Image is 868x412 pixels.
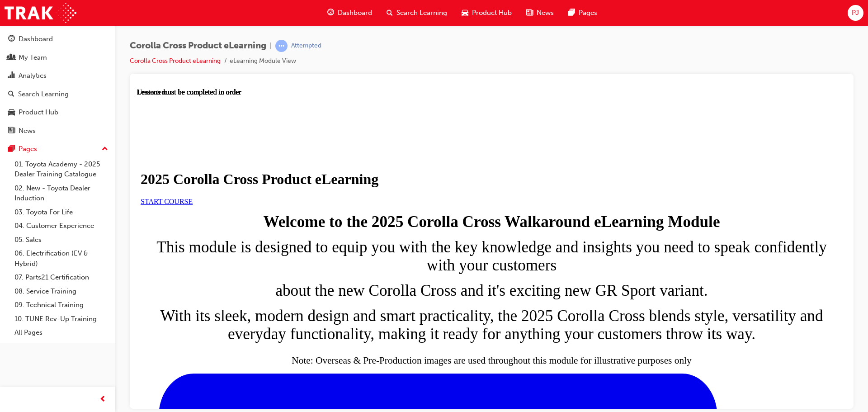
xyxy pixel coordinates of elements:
span: PJ [852,8,859,18]
span: Dashboard [338,8,372,18]
a: search-iconSearch Learning [379,4,454,22]
span: search-icon [8,90,14,99]
sub: Note: Overseas & Pre-Production images are used throughout this module for illustrative purposes ... [155,267,554,278]
a: 02. New - Toyota Dealer Induction [11,181,112,205]
div: Attempted [291,42,321,50]
strong: Welcome to the 2025 Corolla Cross Walkaround eLearning Module [126,125,583,142]
div: Dashboard [19,34,53,44]
span: With its sleek, modern design and smart practicality, the 2025 Corolla Cross blends style, versat... [23,219,686,255]
span: Product Hub [472,8,512,18]
button: PJ [848,5,863,21]
span: car-icon [8,109,15,117]
a: 01. Toyota Academy - 2025 Dealer Training Catalogue [11,157,112,181]
span: search-icon [387,7,393,19]
a: Analytics [4,67,112,84]
a: Corolla Cross Product eLearning [130,57,221,65]
li: eLearning Module View [230,56,296,66]
a: news-iconNews [519,4,561,22]
span: News [537,8,554,18]
a: News [4,123,112,139]
div: Search Learning [18,89,69,99]
button: Pages [4,141,112,157]
span: guage-icon [327,7,334,19]
span: learningRecordVerb_ATTEMPT-icon [275,40,288,52]
span: guage-icon [8,35,15,43]
span: This module is designed to equip you with the key knowledge and insights you need to speak confid... [19,150,690,186]
span: news-icon [526,7,533,19]
span: | [270,41,272,51]
a: Search Learning [4,86,112,103]
div: Pages [19,144,37,154]
a: 03. Toyota For Life [11,205,112,219]
a: START COURSE [4,109,56,117]
h1: 2025 Corolla Cross Product eLearning [4,83,706,99]
div: Product Hub [19,107,58,118]
img: Trak [5,3,76,23]
span: chart-icon [8,72,15,80]
a: 10. TUNE Rev-Up Training [11,312,112,326]
a: All Pages [11,326,112,340]
div: Analytics [19,71,47,81]
div: My Team [19,52,47,63]
span: car-icon [462,7,468,19]
span: Pages [579,8,597,18]
span: prev-icon [99,394,106,405]
span: up-icon [102,143,108,155]
a: 07. Parts21 Certification [11,270,112,284]
a: Dashboard [4,31,112,47]
span: about the new Corolla Cross and it's exciting new GR Sport variant. [138,194,571,211]
a: car-iconProduct Hub [454,4,519,22]
span: pages-icon [8,145,15,153]
a: 09. Technical Training [11,298,112,312]
a: 04. Customer Experience [11,219,112,233]
button: DashboardMy TeamAnalyticsSearch LearningProduct HubNews [4,29,112,141]
div: News [19,126,36,136]
span: news-icon [8,127,15,135]
span: Corolla Cross Product eLearning [130,41,266,51]
span: Search Learning [396,8,447,18]
a: Product Hub [4,104,112,121]
span: pages-icon [568,7,575,19]
a: 05. Sales [11,233,112,247]
a: 08. Service Training [11,284,112,298]
a: 06. Electrification (EV & Hybrid) [11,246,112,270]
span: people-icon [8,54,15,62]
a: guage-iconDashboard [320,4,379,22]
a: pages-iconPages [561,4,604,22]
a: My Team [4,49,112,66]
